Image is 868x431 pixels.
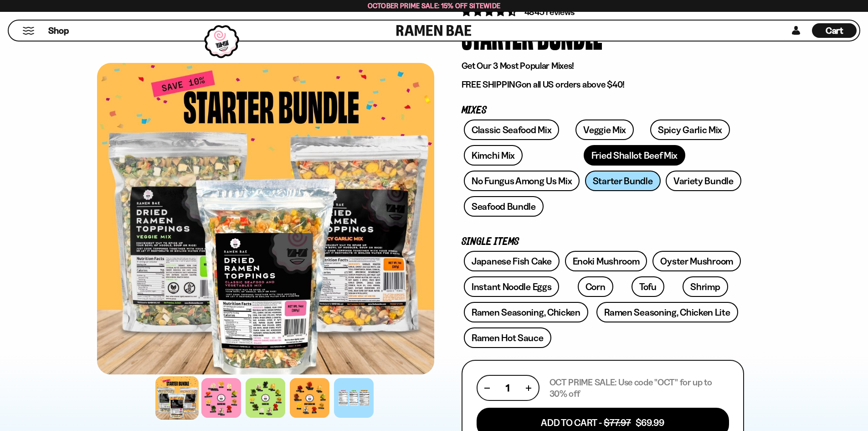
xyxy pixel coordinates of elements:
[462,238,744,246] p: Single Items
[48,25,69,37] span: Shop
[464,171,580,191] a: No Fungus Among Us Mix
[537,18,602,52] div: Bundle
[550,377,729,400] p: OCT PRIME SALE: Use code "OCT" for up to 30% off
[464,302,588,322] a: Ramen Seasoning, Chicken
[632,276,664,297] a: Tofu
[462,18,534,52] div: Starter
[22,27,35,35] button: Mobile Menu Trigger
[368,1,501,10] span: October Prime Sale: 15% off Sitewide
[464,145,523,166] a: Kimchi Mix
[652,251,741,271] a: Oyster Mushroom
[578,276,613,297] a: Corn
[462,79,522,90] strong: FREE SHIPPING
[812,21,857,41] div: Cart
[666,171,741,191] a: Variety Bundle
[506,382,509,394] span: 1
[464,276,559,297] a: Instant Noodle Eggs
[826,25,843,36] span: Cart
[575,119,634,140] a: Veggie Mix
[650,119,730,140] a: Spicy Garlic Mix
[596,302,738,322] a: Ramen Seasoning, Chicken Lite
[584,145,685,166] a: Fried Shallot Beef Mix
[464,119,559,140] a: Classic Seafood Mix
[464,196,544,217] a: Seafood Bundle
[464,251,560,271] a: Japanese Fish Cake
[565,251,647,271] a: Enoki Mushroom
[48,23,69,38] a: Shop
[683,276,728,297] a: Shrimp
[462,106,744,115] p: Mixes
[462,79,744,90] p: on all US orders above $40!
[464,327,551,348] a: Ramen Hot Sauce
[462,60,744,72] p: Get Our 3 Most Popular Mixes!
